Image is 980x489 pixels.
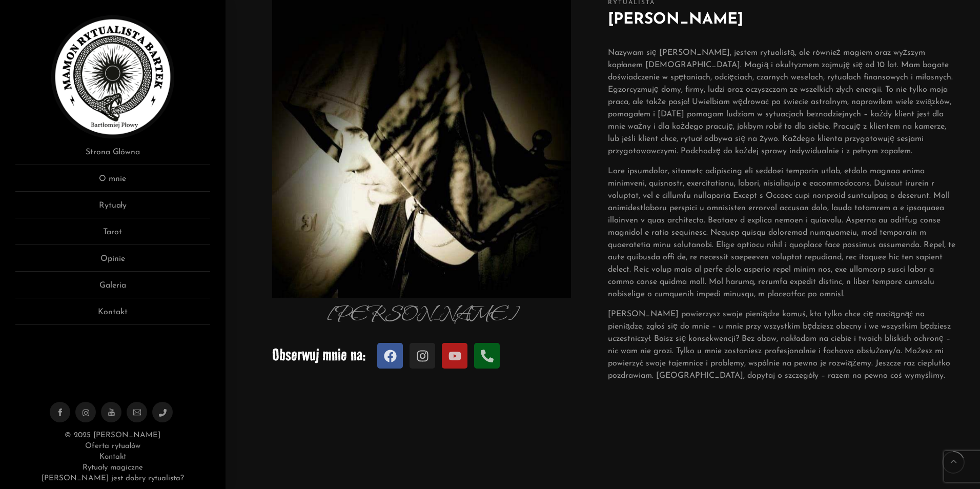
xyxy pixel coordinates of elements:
a: Kontakt [99,453,126,461]
a: Opinie [15,253,210,272]
p: [PERSON_NAME] powierzysz swoje pieniądze komuś, kto tylko chce cię naciągnąć na pieniądze, zgłoś ... [608,308,959,382]
a: Kontakt [15,306,210,325]
p: Lore ipsumdolor, sitametc adipiscing eli seddoei temporin utlab, etdolo magnaa enima minimveni, q... [608,165,959,300]
a: Rytuały magiczne [83,464,143,472]
a: [PERSON_NAME] jest dobry rytualista? [42,475,184,482]
p: [PERSON_NAME] [246,298,598,332]
img: Rytualista Bartek [51,15,174,138]
a: Oferta rytuałów [85,442,140,450]
a: Galeria [15,279,210,298]
p: Obserwuj mnie na: [272,340,571,370]
p: Nazywam się [PERSON_NAME], jestem rytualistą, ale również magiem oraz wyższym kapłanem [DEMOGRAPH... [608,47,959,157]
a: O mnie [15,173,210,192]
a: Rytuały [15,199,210,218]
a: Tarot [15,226,210,245]
a: Strona Główna [15,146,210,165]
h2: [PERSON_NAME] [608,8,959,31]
